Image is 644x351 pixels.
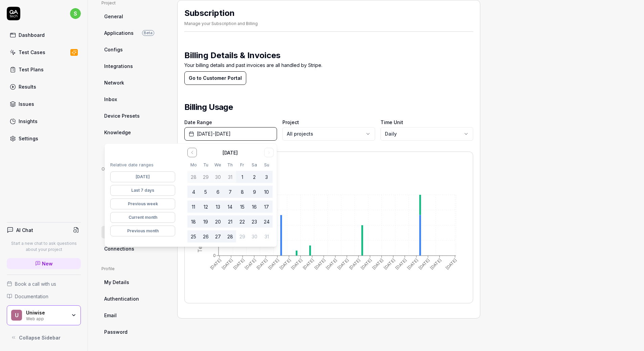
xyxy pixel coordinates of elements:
div: Test Plans [19,66,44,73]
div: Uniwise [26,310,67,316]
span: Knowledge [104,129,131,136]
button: Wednesday, July 30th, 2025, selected [212,171,224,183]
a: Device Presets [101,110,166,122]
button: Last 7 days [110,185,175,196]
a: Authentication [101,292,166,305]
button: Go to the Previous Month [187,148,197,157]
button: Monday, July 28th, 2025, selected [187,171,200,183]
tspan: [DATE] [325,257,338,271]
div: Relative date ranges [110,162,175,171]
button: Previous week [110,198,175,209]
div: Web app [26,315,67,321]
button: Friday, August 8th, 2025, selected [236,186,248,198]
a: Test Plans [7,63,81,76]
p: Your billing details and past invoices are all handled by Stripe. [184,62,473,71]
tspan: [DATE] [279,257,292,271]
a: Insights [7,115,81,128]
button: Saturday, August 16th, 2025, selected [248,201,260,213]
a: Email [101,309,166,322]
button: Friday, August 15th, 2025, selected [236,201,248,213]
span: Crawling [104,145,125,153]
button: Current month [110,212,175,223]
div: Test Cases [19,49,45,56]
button: Wednesday, August 13th, 2025, selected [212,201,224,213]
tspan: [DATE] [313,257,326,271]
a: Results [7,80,81,93]
button: Sunday, August 31st, 2025 [260,230,273,242]
div: Profile [101,266,166,272]
a: Members [101,193,166,205]
a: My Details [101,276,166,288]
span: Applications [104,29,134,37]
span: Authentication [104,295,139,302]
span: General [104,179,123,186]
button: Saturday, August 2nd, 2025, selected [248,171,260,183]
label: Time Unit [381,119,473,126]
span: Connections [104,245,134,252]
tspan: [DATE] [444,257,458,271]
tspan: [DATE] [406,257,419,271]
a: CrawlingBeta [101,143,166,155]
h4: AI Chat [16,227,33,234]
a: Knowledge [101,126,166,139]
span: Password [104,328,128,335]
a: Documentation [7,293,81,300]
tspan: [DATE] [221,257,234,271]
button: Thursday, August 21st, 2025, selected [224,215,236,228]
button: Wednesday, August 27th, 2025, selected [212,230,224,242]
th: Wednesday [212,162,224,168]
div: Settings [19,135,38,142]
button: Tuesday, July 29th, 2025, selected [200,171,212,183]
tspan: 0 [213,253,216,258]
tspan: [DATE] [383,257,396,271]
button: Tuesday, August 26th, 2025, selected [200,230,212,242]
span: Book a call with us [15,280,56,287]
button: UUniwiseWeb app [7,305,81,326]
h2: Billing Usage [184,101,473,113]
p: Start a new chat to ask questions about your project [7,240,81,253]
tspan: [DATE] [360,257,373,271]
a: Integrations [101,60,166,72]
button: Go to the Next Month [264,148,274,157]
a: Test Cases [7,46,81,59]
button: [DATE]-[DATE] [184,127,277,141]
h2: Billing Details & Invoices [184,49,473,62]
button: Sunday, August 10th, 2025, selected [260,186,273,198]
button: Previous month [110,226,175,236]
a: Book a call with us [7,280,81,287]
button: Sunday, August 24th, 2025, selected [260,215,273,228]
label: Date Range [184,119,277,126]
button: s [70,7,81,20]
button: Friday, August 22nd, 2025, selected [236,215,248,228]
div: Issues [19,100,34,108]
button: Wednesday, August 6th, 2025, selected [212,186,224,198]
tspan: [DATE] [394,257,408,271]
a: ApplicationsBeta [101,27,166,39]
h2: Subscription [184,7,258,19]
tspan: [DATE] [302,257,315,271]
span: Beta [142,30,154,36]
div: Dashboard [19,31,45,39]
button: Go to Customer Portal [184,71,246,85]
span: My Details [104,279,129,286]
tspan: Test Case Executions [197,198,203,253]
a: Projects [101,209,166,222]
button: Friday, August 29th, 2025 [236,230,248,242]
tspan: [DATE] [429,257,442,271]
span: New [42,260,53,267]
tspan: [DATE] [417,257,431,271]
span: Documentation [15,293,48,300]
a: Settings [7,132,81,145]
th: Thursday [224,162,236,168]
tspan: [DATE] [337,257,350,271]
button: Friday, August 1st, 2025, selected [236,171,248,183]
tspan: [DATE] [209,257,222,271]
span: Inbox [104,96,117,103]
span: Projects [104,212,123,219]
button: Thursday, August 14th, 2025, selected [224,201,236,213]
tspan: [DATE] [255,257,269,271]
th: Saturday [248,162,260,168]
span: Email [104,312,117,319]
a: Network [101,76,166,89]
button: [DATE] [110,171,175,182]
